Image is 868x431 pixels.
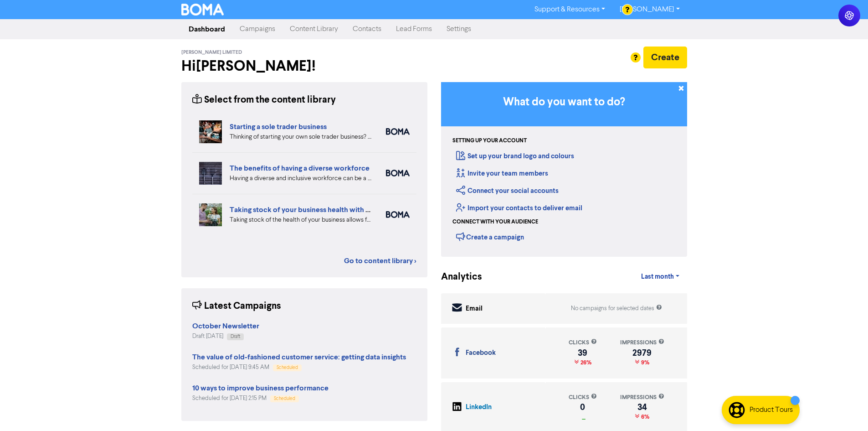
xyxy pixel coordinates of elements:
[441,270,471,284] div: Analytics
[389,20,439,38] a: Lead Forms
[641,273,674,281] span: Last month
[230,174,372,183] div: Having a diverse and inclusive workforce can be a major boost for your business. We list four of ...
[181,20,232,38] a: Dashboard
[569,338,597,347] div: clicks
[441,82,687,257] div: Getting Started in BOMA
[569,393,597,402] div: clicks
[345,20,389,38] a: Contacts
[230,132,372,142] div: Thinking of starting your own sole trader business? The Sole Trader Toolkit from the Ministry of ...
[580,413,586,421] span: _
[466,304,483,314] div: Email
[192,384,329,393] strong: 10 ways to improve business performance
[230,215,372,225] div: Taking stock of the health of your business allows for more effective planning, early warning abo...
[192,299,281,313] div: Latest Campaigns
[452,137,527,145] div: Setting up your account
[643,47,687,68] button: Create
[466,348,496,358] div: Facebook
[192,93,336,107] div: Select from the content library
[230,164,370,173] a: The benefits of having a diverse workforce
[620,393,664,402] div: impressions
[620,349,664,357] div: 2979
[230,205,384,214] a: Taking stock of your business health with ratios
[620,404,664,411] div: 34
[344,255,416,266] a: Go to content library >
[192,394,329,403] div: Scheduled for [DATE] 2:15 PM
[181,49,242,56] span: [PERSON_NAME] Limited
[386,170,410,177] img: boma
[192,353,406,362] strong: The value of old-fashioned customer service: getting data insights
[455,96,673,109] h3: What do you want to do?
[612,2,687,17] a: [PERSON_NAME]
[282,20,345,38] a: Content Library
[192,323,259,330] a: October Newsletter
[579,359,591,366] span: 26%
[456,152,574,161] a: Set up your brand logo and colours
[386,128,410,135] img: boma
[192,363,406,372] div: Scheduled for [DATE] 9:45 AM
[456,230,524,244] div: Create a campaign
[439,20,478,38] a: Settings
[192,322,259,331] strong: October Newsletter
[571,304,662,313] div: No campaigns for selected dates
[634,268,687,286] a: Last month
[569,349,597,357] div: 39
[452,218,538,226] div: Connect with your audience
[231,334,240,339] span: Draft
[181,57,427,75] h2: Hi [PERSON_NAME] !
[230,122,327,131] a: Starting a sole trader business
[527,2,612,17] a: Support & Resources
[639,413,649,421] span: 6%
[466,402,492,413] div: LinkedIn
[386,211,410,218] img: boma_accounting
[192,354,406,361] a: The value of old-fashioned customer service: getting data insights
[620,338,664,347] div: impressions
[274,396,295,401] span: Scheduled
[456,187,559,195] a: Connect your social accounts
[639,359,649,366] span: 9%
[192,332,259,341] div: Draft [DATE]
[277,365,298,370] span: Scheduled
[569,404,597,411] div: 0
[822,387,868,431] iframe: Chat Widget
[192,385,329,392] a: 10 ways to improve business performance
[232,20,282,38] a: Campaigns
[181,4,224,16] img: BOMA Logo
[456,169,548,178] a: Invite your team members
[456,204,582,213] a: Import your contacts to deliver email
